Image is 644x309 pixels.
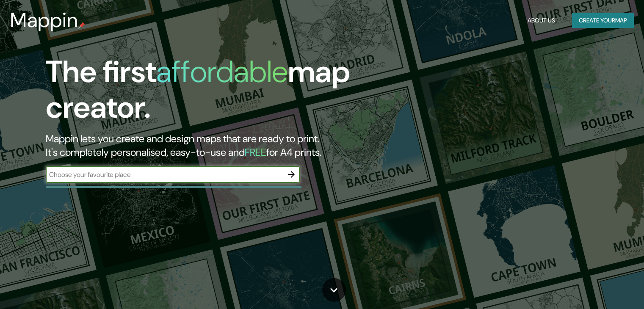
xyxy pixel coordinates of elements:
h5: FREE [245,146,266,159]
img: mappin-pin [78,22,85,29]
h1: affordable [156,52,288,91]
button: Create yourmap [572,13,634,28]
h3: Mappin [10,8,78,32]
h1: The first map creator. [46,54,368,132]
h2: Mappin lets you create and design maps that are ready to print. It's completely personalised, eas... [46,132,368,159]
input: Choose your favourite place [46,170,283,179]
button: About Us [524,13,558,28]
